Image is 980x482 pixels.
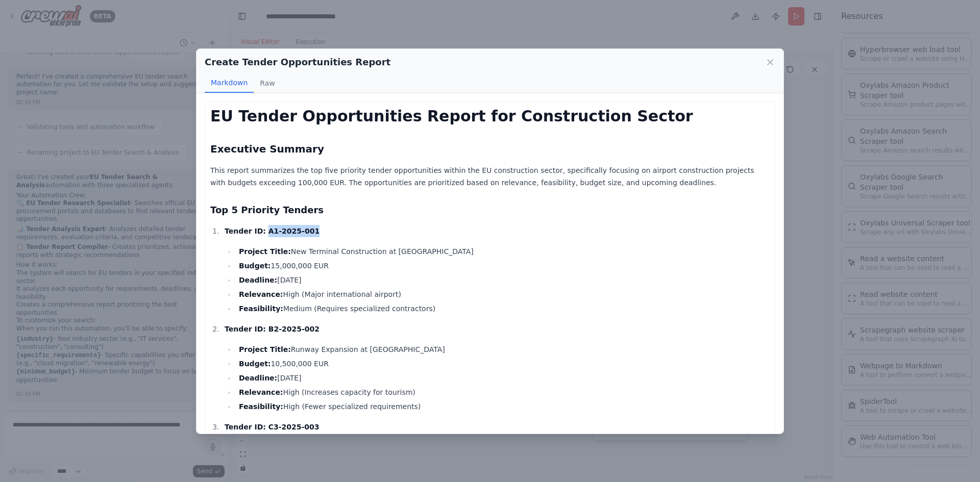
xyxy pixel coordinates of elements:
[205,73,254,93] button: Markdown
[239,374,277,382] strong: Deadline:
[210,203,770,217] h3: Top 5 Priority Tenders
[239,262,271,270] strong: Budget:
[239,388,283,396] strong: Relevance:
[225,423,320,431] strong: Tender ID: C3-2025-003
[239,247,291,256] strong: Project Title:
[236,358,770,370] li: 10,500,000 EUR
[225,227,320,235] strong: Tender ID: A1-2025-001
[236,400,770,413] li: High (Fewer specialized requirements)
[254,73,281,93] button: Raw
[236,372,770,384] li: [DATE]
[239,305,283,313] strong: Feasibility:
[236,288,770,300] li: High (Major international airport)
[236,386,770,398] li: High (Increases capacity for tourism)
[236,260,770,272] li: 15,000,000 EUR
[210,142,770,156] h2: Executive Summary
[236,245,770,258] li: New Terminal Construction at [GEOGRAPHIC_DATA]
[239,276,277,284] strong: Deadline:
[239,360,271,368] strong: Budget:
[210,164,770,189] p: This report summarizes the top five priority tender opportunities within the EU construction sect...
[205,55,390,69] h2: Create Tender Opportunities Report
[236,274,770,286] li: [DATE]
[236,302,770,315] li: Medium (Requires specialized contractors)
[239,290,283,298] strong: Relevance:
[210,107,770,125] h1: EU Tender Opportunities Report for Construction Sector
[225,325,320,333] strong: Tender ID: B2-2025-002
[239,345,291,353] strong: Project Title:
[239,402,283,411] strong: Feasibility:
[236,343,770,356] li: Runway Expansion at [GEOGRAPHIC_DATA]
